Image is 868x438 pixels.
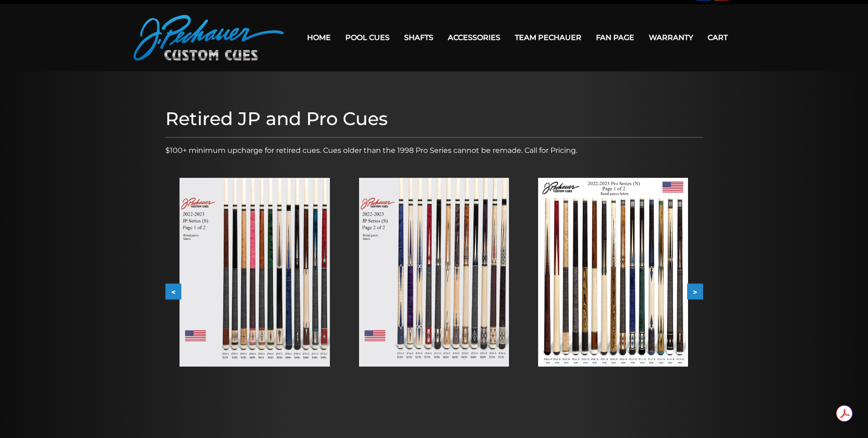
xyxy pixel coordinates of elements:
a: Shafts [397,26,441,49]
h1: Retired JP and Pro Cues [165,108,703,130]
a: Warranty [642,26,700,49]
div: Carousel Navigation [165,284,703,300]
a: Team Pechauer [508,26,589,49]
button: > [687,284,703,300]
a: Pool Cues [338,26,397,49]
p: $100+ minimum upcharge for retired cues. Cues older than the 1998 Pro Series cannot be remade. Ca... [165,145,703,156]
a: Accessories [441,26,508,49]
img: Pechauer Custom Cues [134,15,284,60]
a: Cart [700,26,735,49]
a: Home [300,26,338,49]
a: Fan Page [589,26,642,49]
button: < [165,284,181,300]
